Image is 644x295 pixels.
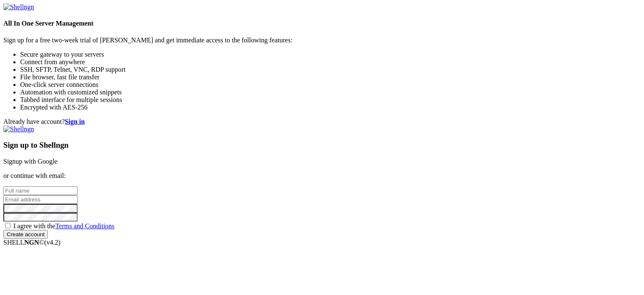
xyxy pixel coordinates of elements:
[3,230,48,239] input: Create account
[20,104,641,111] li: Encrypted with AES-256
[13,222,114,230] span: I agree with the
[24,239,39,246] b: NGN
[3,118,641,125] div: Already have account?
[3,37,641,44] p: Sign up for a free two-week trial of [PERSON_NAME] and get immediate access to the following feat...
[3,158,57,165] a: Signup with Google
[3,195,78,204] input: Email address
[3,141,641,150] h3: Sign up to Shellngn
[20,89,641,96] li: Automation with customized snippets
[3,125,34,133] img: Shellngn
[3,20,641,27] h4: All In One Server Management
[20,66,641,73] li: SSH, SFTP, Telnet, VNC, RDP support
[65,118,85,125] a: Sign in
[20,96,641,104] li: Tabbed interface for multiple sessions
[20,73,641,81] li: File browser, fast file transfer
[44,239,61,246] span: 4.2.0
[20,81,641,89] li: One-click server connections
[3,186,78,195] input: Full name
[5,223,10,228] input: I agree with theTerms and Conditions
[55,222,114,230] a: Terms and Conditions
[20,58,641,66] li: Connect from anywhere
[3,239,60,246] span: SHELL ©
[3,3,34,11] img: Shellngn
[20,51,641,58] li: Secure gateway to your servers
[3,172,641,180] p: or continue with email:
